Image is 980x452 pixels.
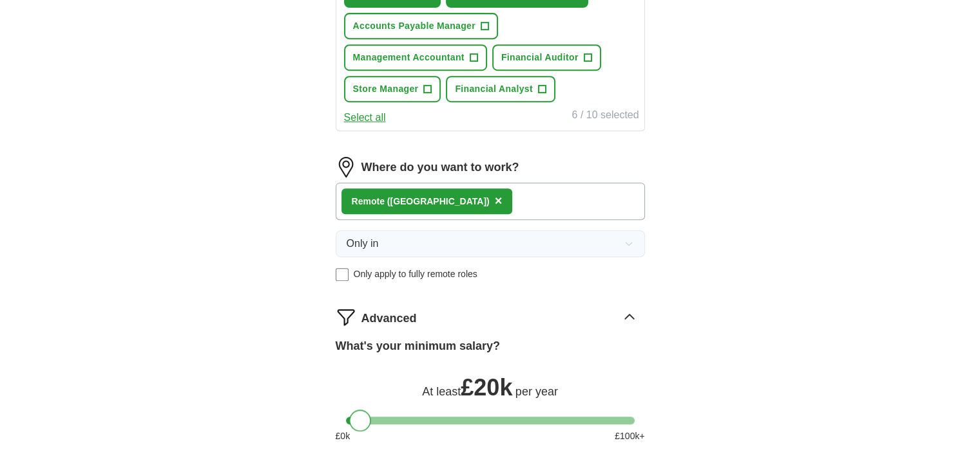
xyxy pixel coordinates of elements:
span: At least [422,385,461,398]
span: Only apply to fully remote roles [354,267,477,281]
span: Only in [347,236,379,251]
button: Store Manager [344,76,441,102]
div: Remote ([GEOGRAPHIC_DATA]) [352,195,490,208]
span: × [495,194,503,208]
button: Financial Auditor [492,44,601,71]
span: Store Manager [353,82,419,96]
span: Financial Analyst [455,82,533,96]
div: 6 / 10 selected [572,107,639,125]
label: Where do you want to work? [361,159,519,176]
button: Management Accountant [344,44,487,71]
button: Financial Analyst [446,76,555,102]
img: location.png [336,157,356,177]
span: Advanced [361,310,417,327]
button: × [495,192,503,211]
span: Accounts Payable Manager [353,19,476,33]
button: Accounts Payable Manager [344,13,498,39]
img: filter [336,307,356,327]
input: Only apply to fully remote roles [336,268,349,281]
label: What's your minimum salary? [336,338,500,355]
span: £ 100 k+ [615,429,644,443]
span: £ 0 k [336,429,351,443]
span: per year [515,385,558,398]
button: Only in [336,230,645,257]
span: Management Accountant [353,51,465,64]
span: £ 20k [461,374,512,401]
button: Select all [344,110,386,125]
span: Financial Auditor [501,51,579,64]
